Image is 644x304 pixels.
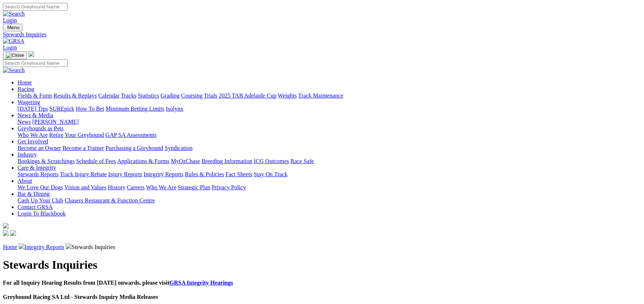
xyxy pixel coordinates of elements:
a: Vision and Values [64,184,106,190]
a: Care & Integrity [18,165,56,171]
a: Careers [127,184,145,190]
a: Who We Are [146,184,176,190]
a: SUREpick [49,106,74,112]
a: Stewards Reports [18,171,58,177]
a: Contact GRSA [18,204,53,210]
a: Who We Are [18,132,48,138]
a: Injury Reports [108,171,142,177]
a: Purchasing a Greyhound [106,145,163,151]
div: Care & Integrity [18,171,641,178]
a: GRSA Integrity Hearings [169,280,233,286]
a: [DATE] Tips [18,106,48,112]
a: MyOzChase [171,158,200,164]
img: Close [6,52,24,58]
h4: Greyhound Racing SA Ltd - Stewards Inquiry Media Releases [3,294,641,300]
img: logo-grsa-white.png [28,51,34,57]
a: Home [3,244,17,250]
a: Home [18,79,32,86]
a: Tracks [121,92,137,99]
a: News [18,119,31,125]
a: Login [3,44,17,51]
a: Login To Blackbook [18,210,66,217]
img: GRSA [3,38,24,44]
a: Syndication [165,145,192,151]
a: Get Involved [18,138,48,145]
a: Industry [18,151,37,158]
input: Search [3,3,68,11]
div: Racing [18,92,641,99]
a: Chasers Restaurant & Function Centre [65,197,155,204]
a: GAP SA Assessments [106,132,157,138]
a: Cash Up Your Club [18,197,63,204]
a: Applications & Forms [117,158,169,164]
a: Coursing [181,92,203,99]
a: [PERSON_NAME] [32,119,78,125]
a: History [108,184,125,190]
img: logo-grsa-white.png [3,223,9,229]
a: Calendar [98,92,119,99]
a: 2025 TAB Adelaide Cup [219,92,276,99]
span: Menu [7,25,19,30]
a: News & Media [18,112,53,118]
b: For all Inquiry Hearing Results from [DATE] onwards, please visit [3,280,233,286]
a: About [18,178,32,184]
a: Results & Replays [53,92,97,99]
a: Integrity Reports [143,171,183,177]
a: Privacy Policy [212,184,246,190]
a: Stay On Track [254,171,287,177]
div: Bar & Dining [18,197,641,204]
a: Fields & Form [18,92,52,99]
a: Racing [18,86,34,92]
a: Schedule of Fees [76,158,116,164]
img: facebook.svg [3,230,9,236]
a: Fact Sheets [226,171,252,177]
div: Wagering [18,106,641,112]
p: Stewards Inquiries [3,243,641,250]
a: Stewards Inquiries [3,31,641,38]
img: chevron-right.svg [19,243,24,249]
a: Minimum Betting Limits [106,106,164,112]
div: About [18,184,641,191]
div: Industry [18,158,641,165]
div: Get Involved [18,145,641,151]
a: Become a Trainer [62,145,104,151]
a: Rules & Policies [185,171,224,177]
img: twitter.svg [10,230,16,236]
a: Breeding Information [202,158,252,164]
div: News & Media [18,119,641,125]
a: Bar & Dining [18,191,50,197]
a: Greyhounds as Pets [18,125,64,131]
a: Bookings & Scratchings [18,158,74,164]
a: Strategic Plan [178,184,210,190]
a: Become an Owner [18,145,61,151]
div: Greyhounds as Pets [18,132,641,138]
a: Trials [204,92,217,99]
input: Search [3,59,68,67]
img: Search [3,11,25,17]
a: Retire Your Greyhound [49,132,104,138]
a: Integrity Reports [24,244,64,250]
a: Grading [161,92,180,99]
a: Statistics [138,92,159,99]
a: Login [3,17,17,23]
a: Isolynx [166,106,183,112]
a: ICG Outcomes [254,158,289,164]
a: Race Safe [290,158,314,164]
a: Track Injury Rebate [60,171,107,177]
h1: Stewards Inquiries [3,258,641,272]
a: Track Maintenance [298,92,343,99]
a: How To Bet [76,106,104,112]
button: Toggle navigation [3,51,27,59]
a: Weights [278,92,297,99]
button: Toggle navigation [3,24,22,31]
a: Wagering [18,99,40,105]
a: We Love Our Dogs [18,184,63,190]
img: chevron-right.svg [66,243,72,249]
img: Search [3,67,25,74]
